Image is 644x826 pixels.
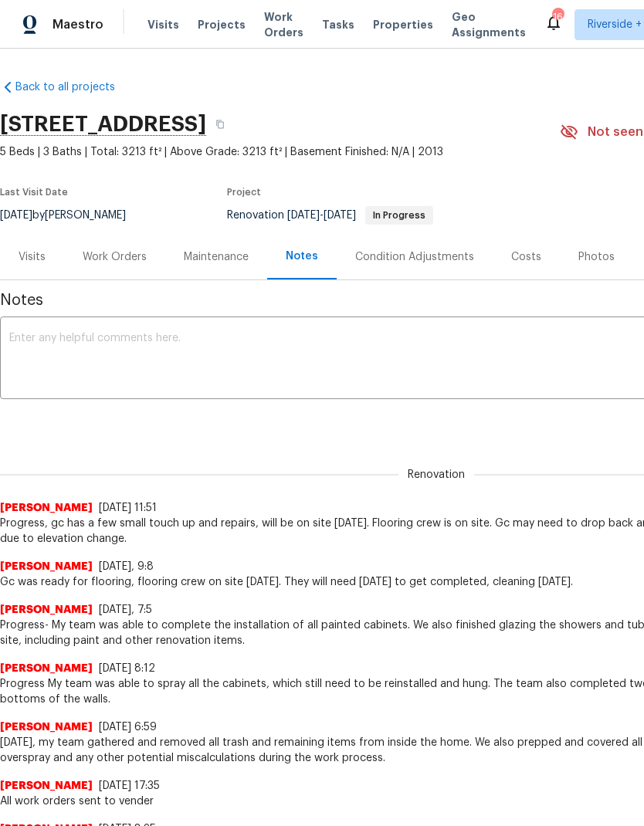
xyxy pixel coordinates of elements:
[287,210,356,221] span: -
[206,110,234,138] button: Copy Address
[99,780,160,791] span: [DATE] 17:35
[53,17,103,32] span: Maestro
[287,210,320,221] span: [DATE]
[367,211,432,220] span: In Progress
[286,249,318,264] div: Notes
[83,249,147,265] div: Work Orders
[355,249,474,265] div: Condition Adjustments
[452,9,526,40] span: Geo Assignments
[324,210,356,221] span: [DATE]
[227,188,261,197] span: Project
[552,9,563,25] div: 16
[147,17,179,32] span: Visits
[184,249,249,265] div: Maintenance
[19,249,46,265] div: Visits
[264,9,303,40] span: Work Orders
[99,604,152,615] span: [DATE], 7:5
[227,210,433,221] span: Renovation
[198,17,246,32] span: Projects
[99,503,157,513] span: [DATE] 11:51
[322,19,354,30] span: Tasks
[99,663,155,674] span: [DATE] 8:12
[398,467,474,482] span: Renovation
[511,249,541,265] div: Costs
[578,249,615,265] div: Photos
[99,722,157,733] span: [DATE] 6:59
[99,561,154,572] span: [DATE], 9:8
[373,17,433,32] span: Properties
